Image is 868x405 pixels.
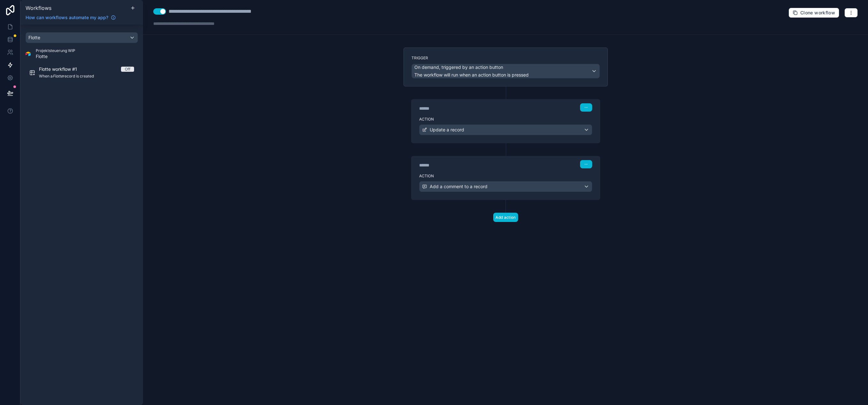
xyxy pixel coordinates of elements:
span: Clone workflow [800,10,835,16]
button: Add a comment to a record [419,181,592,192]
button: On demand, triggered by an action buttonThe workflow will run when an action button is pressed [411,64,600,78]
button: Update a record [419,124,592,135]
button: Clone workflow [789,8,839,18]
span: How can workflows automate my app? [26,14,108,21]
span: Workflows [26,5,51,11]
label: Trigger [411,55,600,61]
span: On demand, triggered by an action button [414,64,503,70]
span: Update a record [430,127,464,133]
button: Add action [493,213,518,222]
span: The workflow will run when an action button is pressed [414,72,529,77]
label: Action [419,117,592,122]
label: Action [419,173,592,179]
span: Add a comment to a record [430,183,487,190]
a: How can workflows automate my app? [23,14,118,21]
